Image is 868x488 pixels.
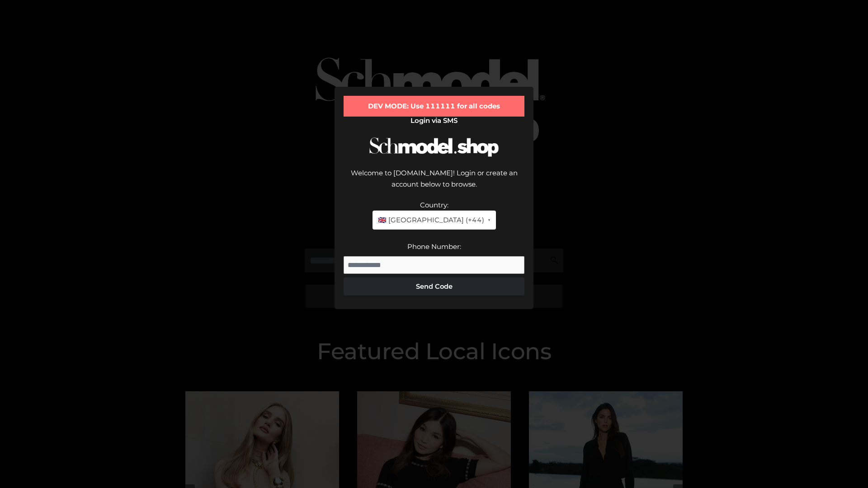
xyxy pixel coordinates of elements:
div: Welcome to [DOMAIN_NAME]! Login or create an account below to browse. [344,167,524,199]
h2: Login via SMS [344,117,524,125]
button: Send Code [344,277,524,296]
label: Country: [420,201,448,209]
span: 🇬🇧 [GEOGRAPHIC_DATA] (+44) [378,214,484,226]
div: DEV MODE: Use 111111 for all codes [344,96,524,117]
img: Schmodel Logo [366,129,502,165]
label: Phone Number: [407,242,461,251]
